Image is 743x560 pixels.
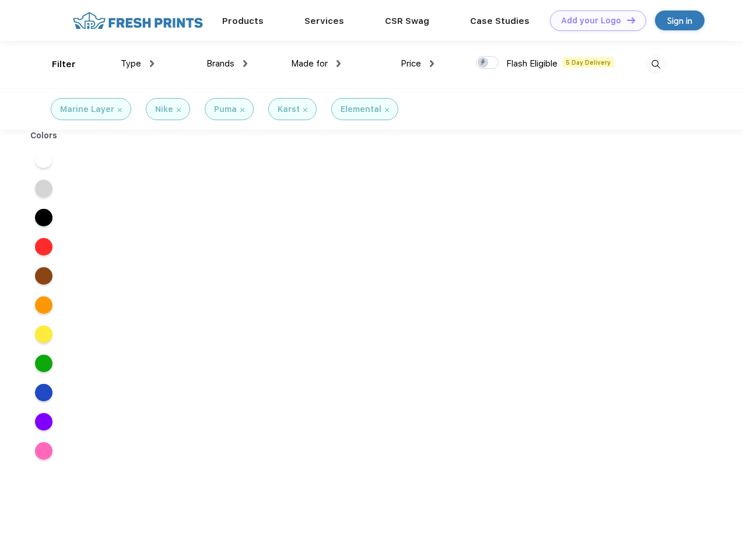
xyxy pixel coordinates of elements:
[304,16,344,26] a: Services
[243,60,247,67] img: dropdown.png
[177,108,181,112] img: filter_cancel.svg
[240,108,244,112] img: filter_cancel.svg
[646,55,665,74] img: desktop_search.svg
[155,103,173,116] div: Nike
[118,108,122,112] img: filter_cancel.svg
[291,58,328,69] span: Made for
[22,129,66,142] div: Colors
[430,60,434,67] img: dropdown.png
[150,60,154,67] img: dropdown.png
[561,16,621,26] div: Add your Logo
[562,57,614,68] span: 5 Day Delivery
[385,16,429,26] a: CSR Swag
[341,103,381,116] div: Elemental
[337,60,341,67] img: dropdown.png
[385,108,389,112] img: filter_cancel.svg
[214,103,237,116] div: Puma
[278,103,300,116] div: Karst
[401,58,421,69] span: Price
[222,16,264,26] a: Products
[627,17,635,23] img: DT
[69,10,206,31] img: fo%20logo%202.webp
[655,10,705,30] a: Sign in
[52,58,76,71] div: Filter
[667,14,692,27] div: Sign in
[303,108,307,112] img: filter_cancel.svg
[206,58,234,69] span: Brands
[121,58,141,69] span: Type
[506,58,558,69] span: Flash Eligible
[60,103,114,116] div: Marine Layer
